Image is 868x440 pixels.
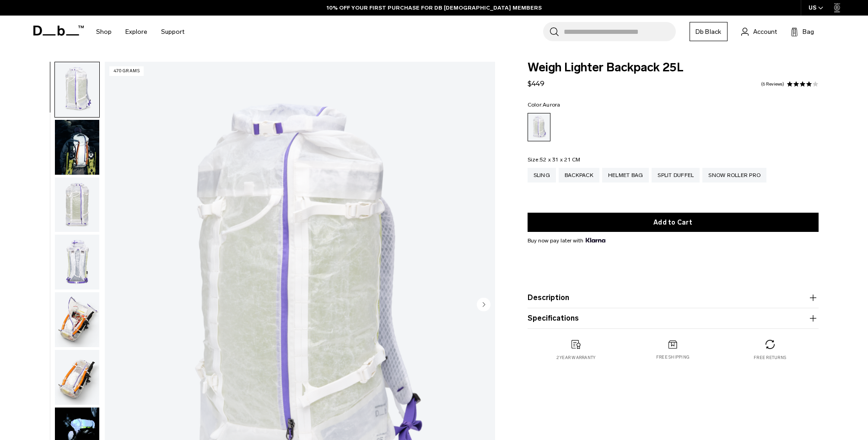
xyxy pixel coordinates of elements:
a: Support [161,16,184,48]
img: Weigh_Lighter_Backpack_25L_1.png [55,62,99,117]
a: Helmet Bag [602,168,649,182]
button: Bag [791,26,814,37]
p: Free shipping [656,354,690,360]
img: Weigh_Lighter_Backpack_25L_Lifestyle_new.png [55,120,99,175]
button: Weigh_Lighter_Backpack_25L_5.png [54,349,100,405]
span: Aurora [543,102,561,108]
a: Account [741,26,777,37]
a: Db Black [690,22,728,41]
img: Weigh_Lighter_Backpack_25L_5.png [55,350,99,405]
span: Bag [803,27,814,37]
legend: Color: [528,102,561,107]
button: Weigh_Lighter_Backpack_25L_3.png [54,234,100,290]
button: Weigh_Lighter_Backpack_25L_4.png [54,292,100,348]
a: Split Duffel [652,168,700,182]
button: Weigh_Lighter_Backpack_25L_2.png [54,177,100,233]
button: Next slide [477,297,491,313]
img: Weigh_Lighter_Backpack_25L_4.png [55,292,99,347]
a: 10% OFF YOUR FIRST PURCHASE FOR DB [DEMOGRAPHIC_DATA] MEMBERS [327,4,542,12]
a: Explore [125,16,147,48]
p: 2 year warranty [556,354,596,361]
span: $449 [528,79,545,88]
span: Weigh Lighter Backpack 25L [528,62,819,74]
legend: Size: [528,157,581,162]
span: Account [753,27,777,37]
button: Add to Cart [528,213,819,232]
nav: Main Navigation [89,16,191,48]
a: Snow Roller Pro [702,168,766,182]
button: Specifications [528,313,819,324]
a: 6 reviews [761,82,784,86]
img: {"height" => 20, "alt" => "Klarna"} [586,238,605,242]
a: Sling [528,168,556,182]
p: Free returns [754,354,786,361]
a: Aurora [528,113,550,141]
span: 52 x 31 x 21 CM [540,156,581,163]
span: Buy now pay later with [528,236,605,245]
a: Shop [96,16,112,48]
p: 470 grams [109,66,144,76]
button: Weigh_Lighter_Backpack_25L_Lifestyle_new.png [54,119,100,175]
img: Weigh_Lighter_Backpack_25L_3.png [55,235,99,290]
button: Description [528,292,819,303]
a: Backpack [559,168,599,182]
img: Weigh_Lighter_Backpack_25L_2.png [55,177,99,232]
